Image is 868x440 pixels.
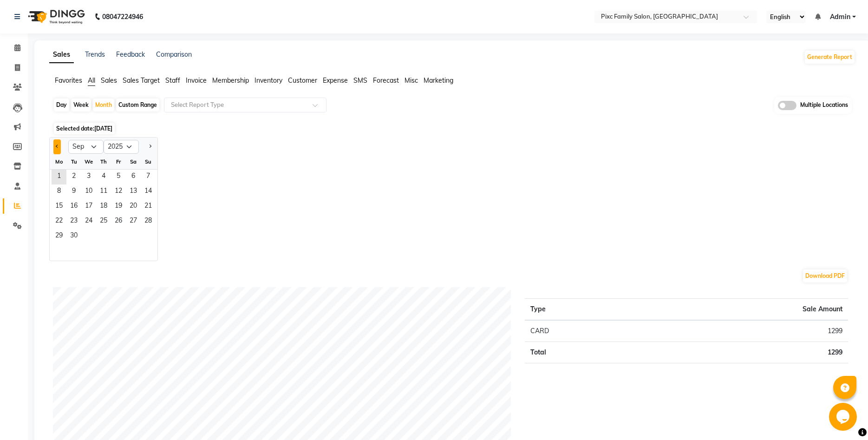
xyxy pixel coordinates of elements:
[644,320,848,342] td: 1299
[66,170,81,184] div: Tuesday, September 2, 2025
[644,341,848,363] td: 1299
[111,170,126,184] div: Friday, September 5, 2025
[141,199,156,214] span: 21
[146,139,154,154] button: Next month
[323,76,348,85] span: Expense
[165,76,180,85] span: Staff
[126,170,141,184] span: 6
[68,140,104,154] select: Select month
[52,214,66,229] span: 22
[212,76,249,85] span: Membership
[81,214,96,229] span: 24
[54,123,115,134] span: Selected date:
[111,199,126,214] span: 19
[141,184,156,199] div: Sunday, September 14, 2025
[126,184,141,199] span: 13
[111,154,126,169] div: Fr
[405,76,418,85] span: Misc
[52,170,66,184] span: 1
[644,298,848,320] th: Sale Amount
[94,125,112,132] span: [DATE]
[102,4,143,30] b: 08047224946
[373,76,399,85] span: Forecast
[66,229,81,244] span: 30
[111,184,126,199] div: Friday, September 12, 2025
[525,298,644,320] th: Type
[85,50,105,59] a: Trends
[424,76,453,85] span: Marketing
[66,214,81,229] div: Tuesday, September 23, 2025
[800,101,848,110] span: Multiple Locations
[49,46,74,63] a: Sales
[81,170,96,184] span: 3
[52,199,66,214] span: 15
[66,199,81,214] div: Tuesday, September 16, 2025
[111,214,126,229] span: 26
[126,199,141,214] div: Saturday, September 20, 2025
[96,154,111,169] div: Th
[66,199,81,214] span: 16
[830,12,850,22] span: Admin
[52,214,66,229] div: Monday, September 22, 2025
[66,229,81,244] div: Tuesday, September 30, 2025
[111,199,126,214] div: Friday, September 19, 2025
[71,99,91,112] div: Week
[96,214,111,229] div: Thursday, September 25, 2025
[126,199,141,214] span: 20
[81,199,96,214] span: 17
[141,214,156,229] div: Sunday, September 28, 2025
[52,199,66,214] div: Monday, September 15, 2025
[525,320,644,342] td: CARD
[141,154,156,169] div: Su
[353,76,367,85] span: SMS
[52,184,66,199] div: Monday, September 8, 2025
[156,50,192,59] a: Comparison
[81,214,96,229] div: Wednesday, September 24, 2025
[96,214,111,229] span: 25
[126,154,141,169] div: Sa
[81,154,96,169] div: We
[93,99,114,112] div: Month
[126,184,141,199] div: Saturday, September 13, 2025
[525,341,644,363] td: Total
[24,4,87,30] img: logo
[141,170,156,184] span: 7
[52,184,66,199] span: 8
[52,229,66,244] span: 29
[186,76,207,85] span: Invoice
[126,214,141,229] span: 27
[116,50,145,59] a: Feedback
[111,184,126,199] span: 12
[52,170,66,184] div: Monday, September 1, 2025
[123,76,160,85] span: Sales Target
[111,170,126,184] span: 5
[96,170,111,184] span: 4
[805,51,855,64] button: Generate Report
[96,199,111,214] div: Thursday, September 18, 2025
[66,154,81,169] div: Tu
[803,269,847,282] button: Download PDF
[141,199,156,214] div: Sunday, September 21, 2025
[81,184,96,199] div: Wednesday, September 10, 2025
[81,199,96,214] div: Wednesday, September 17, 2025
[96,184,111,199] div: Thursday, September 11, 2025
[66,184,81,199] span: 9
[141,184,156,199] span: 14
[96,170,111,184] div: Thursday, September 4, 2025
[66,184,81,199] div: Tuesday, September 9, 2025
[101,76,117,85] span: Sales
[96,184,111,199] span: 11
[96,199,111,214] span: 18
[111,214,126,229] div: Friday, September 26, 2025
[141,170,156,184] div: Sunday, September 7, 2025
[88,76,95,85] span: All
[141,214,156,229] span: 28
[116,99,159,112] div: Custom Range
[288,76,317,85] span: Customer
[126,170,141,184] div: Saturday, September 6, 2025
[126,214,141,229] div: Saturday, September 27, 2025
[52,229,66,244] div: Monday, September 29, 2025
[81,184,96,199] span: 10
[255,76,282,85] span: Inventory
[104,140,139,154] select: Select year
